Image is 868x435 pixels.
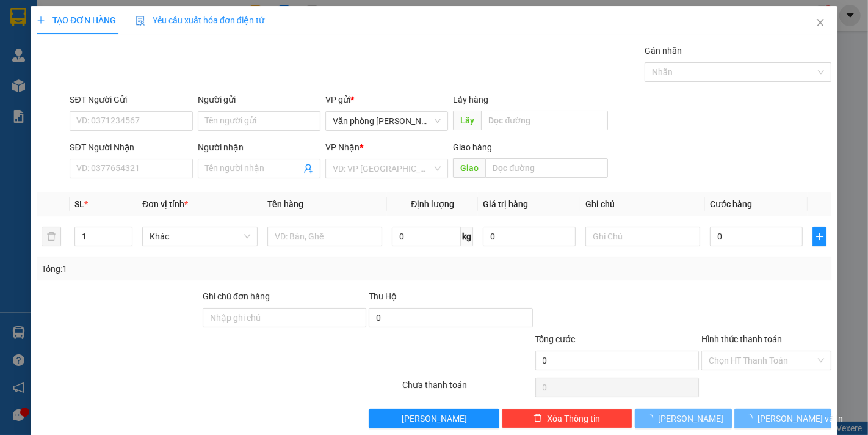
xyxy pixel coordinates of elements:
div: Người gửi [198,93,320,106]
span: plus [813,232,826,241]
label: Hình thức thanh toán [701,334,782,344]
div: SĐT Người Nhận [70,141,192,154]
span: loading [744,414,758,422]
input: 0 [483,227,575,246]
span: Xóa Thông tin [547,412,600,425]
span: Đơn vị tính [142,199,188,209]
span: delete [533,414,542,423]
button: Close [803,6,837,40]
img: icon [136,16,145,26]
div: Người nhận [198,141,320,154]
span: kg [461,227,473,246]
button: [PERSON_NAME] [635,409,732,428]
div: VP gửi [325,93,448,106]
span: Yêu cầu xuất hóa đơn điện tử [136,15,264,25]
input: Dọc đường [485,158,608,178]
span: VP Nhận [325,142,360,152]
input: VD: Bàn, Ghế [267,227,383,246]
span: Tên hàng [267,199,303,209]
button: deleteXóa Thông tin [502,409,632,428]
div: Chưa thanh toán [401,378,534,400]
span: plus [37,16,45,24]
span: Lấy [453,111,481,130]
span: [PERSON_NAME] [658,412,723,425]
button: delete [42,227,61,246]
button: [PERSON_NAME] [369,409,499,428]
span: Tổng cước [535,334,575,344]
div: Tổng: 1 [42,262,336,276]
span: [PERSON_NAME] [402,412,467,425]
div: SĐT Người Gửi [70,93,192,106]
input: Dọc đường [481,111,608,130]
span: Giao hàng [453,142,492,152]
label: Ghi chú đơn hàng [203,291,270,301]
span: Định lượng [411,199,454,209]
span: loading [645,414,658,422]
span: [PERSON_NAME] và In [758,412,843,425]
input: Ghi Chú [585,227,701,246]
span: Văn phòng Phan Thiết [333,112,441,130]
button: [PERSON_NAME] và In [734,409,831,428]
span: Cước hàng [710,199,752,209]
button: plus [812,227,827,246]
span: Khác [150,227,250,246]
label: Gán nhãn [645,46,682,56]
span: user-add [303,164,313,174]
span: Giao [453,158,485,178]
input: Ghi chú đơn hàng [203,308,366,327]
span: Thu Hộ [369,291,397,301]
span: Lấy hàng [453,95,488,104]
span: close [816,18,825,27]
th: Ghi chú [580,192,706,216]
span: TẠO ĐƠN HÀNG [37,15,116,25]
span: Giá trị hàng [483,199,528,209]
span: SL [74,199,84,209]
